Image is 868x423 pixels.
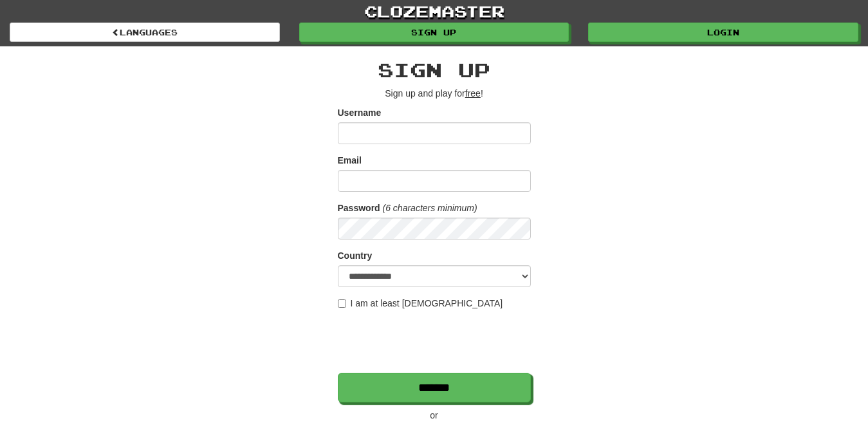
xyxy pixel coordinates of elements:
[338,87,531,100] p: Sign up and play for !
[338,202,380,214] label: Password
[299,23,569,42] a: Sign up
[338,249,373,262] label: Country
[10,23,280,42] a: Languages
[338,59,531,80] h2: Sign up
[338,297,503,310] label: I am at least [DEMOGRAPHIC_DATA]
[338,316,533,366] iframe: reCAPTCHA
[338,154,362,167] label: Email
[465,88,481,99] u: free
[338,299,346,308] input: I am at least [DEMOGRAPHIC_DATA]
[383,203,477,213] em: (6 characters minimum)
[338,409,531,422] p: or
[338,106,382,119] label: Username
[588,23,858,42] a: Login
